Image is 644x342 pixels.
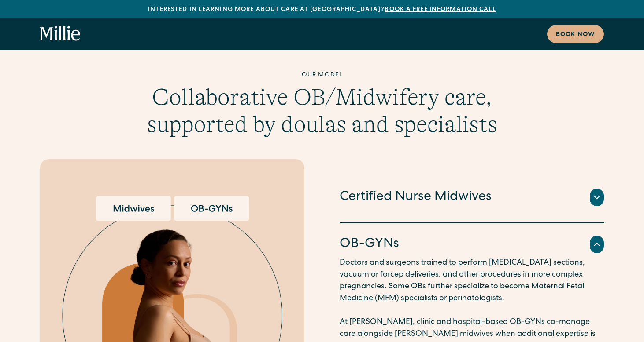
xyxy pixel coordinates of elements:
[556,30,595,40] div: Book now
[547,25,604,43] a: Book now
[144,84,500,138] h3: Collaborative OB/Midwifery care, supported by doulas and specialists
[385,7,496,13] a: Book a free information call
[340,235,399,254] h4: OB-GYNs
[144,71,500,80] div: Our model
[340,188,492,207] h4: Certified Nurse Midwives
[40,26,81,42] a: home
